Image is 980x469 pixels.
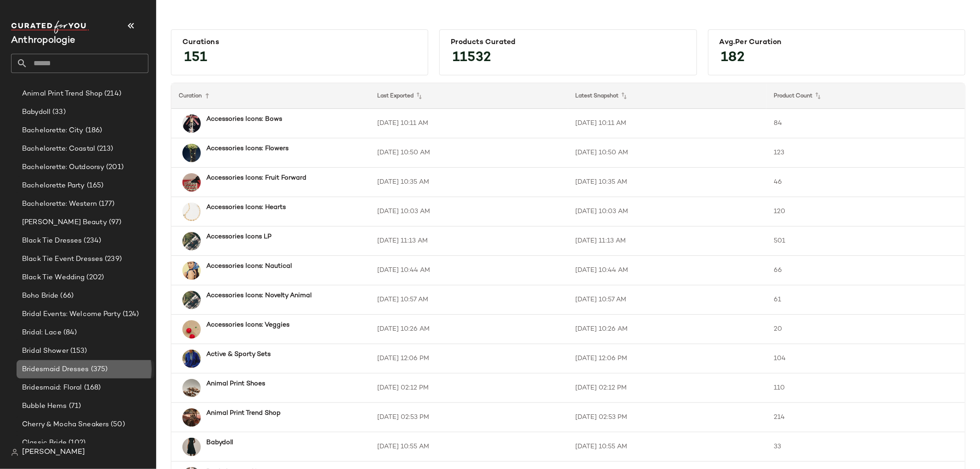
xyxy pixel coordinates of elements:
[568,403,767,432] td: [DATE] 02:53 PM
[766,403,965,432] td: 214
[766,168,965,197] td: 46
[568,256,767,285] td: [DATE] 10:44 AM
[568,197,767,226] td: [DATE] 10:03 AM
[719,38,954,47] div: Avg.per Curation
[206,173,306,183] b: Accessories Icons: Fruit Forward
[22,438,67,448] span: Classic Bride
[85,181,104,191] span: (165)
[58,291,74,301] span: (66)
[182,144,201,162] img: 90698549_030_b19
[182,114,201,133] img: 103521936_261_b
[568,168,767,197] td: [DATE] 10:35 AM
[568,83,767,109] th: Latest Snapshot
[370,432,568,462] td: [DATE] 10:55 AM
[370,403,568,432] td: [DATE] 02:53 PM
[22,199,97,209] span: Bachelorette: Western
[22,144,95,154] span: Bachelorette: Coastal
[182,173,201,192] img: 103040366_012_b14
[95,144,113,154] span: (213)
[22,107,51,118] span: Babydoll
[22,125,84,136] span: Bachelorette: City
[206,438,233,447] b: Babydoll
[206,232,272,242] b: Accessories Icons LP
[206,291,312,300] b: Accessories Icons: Novelty Animal
[568,109,767,138] td: [DATE] 10:11 AM
[107,217,122,228] span: (97)
[51,107,66,118] span: (33)
[766,373,965,403] td: 110
[370,83,568,109] th: Last Exported
[182,261,201,280] img: 99084824_040_b15
[766,432,965,462] td: 33
[22,328,62,338] span: Bridal: Lace
[568,138,767,168] td: [DATE] 10:50 AM
[109,419,125,430] span: (50)
[62,328,77,338] span: (84)
[22,254,103,265] span: Black Tie Event Dresses
[67,401,81,412] span: (71)
[370,373,568,403] td: [DATE] 02:12 PM
[370,138,568,168] td: [DATE] 10:50 AM
[370,256,568,285] td: [DATE] 10:44 AM
[182,350,201,368] img: 4278936640002_041_b
[84,125,102,136] span: (186)
[121,309,139,320] span: (124)
[22,291,58,301] span: Boho Bride
[206,261,292,271] b: Accessories Icons: Nautical
[22,383,82,393] span: Bridesmaid: Floral
[175,41,216,74] span: 151
[82,236,101,246] span: (234)
[206,379,265,389] b: Animal Print Shoes
[370,226,568,256] td: [DATE] 11:13 AM
[568,373,767,403] td: [DATE] 02:12 PM
[568,315,767,344] td: [DATE] 10:26 AM
[766,138,965,168] td: 123
[102,89,121,99] span: (214)
[182,232,201,250] img: 102303997_012_b14
[182,408,201,427] img: 4130652010108_029_b14
[766,197,965,226] td: 120
[104,162,124,173] span: (201)
[67,438,86,448] span: (102)
[22,217,107,228] span: [PERSON_NAME] Beauty
[370,109,568,138] td: [DATE] 10:11 AM
[182,379,201,397] img: 101191427_015_b2
[22,89,102,99] span: Animal Print Trend Shop
[712,41,754,74] span: 182
[22,346,68,356] span: Bridal Shower
[11,449,18,456] img: svg%3e
[182,320,201,339] img: 91036277_075_b
[766,285,965,315] td: 61
[568,344,767,373] td: [DATE] 12:06 PM
[22,401,67,412] span: Bubble Hems
[766,226,965,256] td: 501
[766,256,965,285] td: 66
[568,432,767,462] td: [DATE] 10:55 AM
[182,291,201,309] img: 102303997_012_b14
[22,447,85,458] span: [PERSON_NAME]
[206,350,271,359] b: Active & Sporty Sets
[370,197,568,226] td: [DATE] 10:03 AM
[766,344,965,373] td: 104
[22,309,121,320] span: Bridal Events: Welcome Party
[206,144,289,153] b: Accessories Icons: Flowers
[766,83,965,109] th: Product Count
[182,438,201,456] img: 4130937830021_001_b
[68,346,87,356] span: (153)
[206,203,286,212] b: Accessories Icons: Hearts
[97,199,115,209] span: (177)
[103,254,122,265] span: (239)
[370,168,568,197] td: [DATE] 10:35 AM
[568,226,767,256] td: [DATE] 11:13 AM
[206,408,281,418] b: Animal Print Trend Shop
[443,41,500,74] span: 11532
[370,285,568,315] td: [DATE] 10:57 AM
[22,162,104,173] span: Bachelorette: Outdoorsy
[568,285,767,315] td: [DATE] 10:57 AM
[451,38,685,47] div: Products Curated
[206,114,282,124] b: Accessories Icons: Bows
[182,38,417,47] div: Curations
[22,181,85,191] span: Bachelorette Party
[766,109,965,138] td: 84
[11,21,89,34] img: cfy_white_logo.C9jOOHJF.svg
